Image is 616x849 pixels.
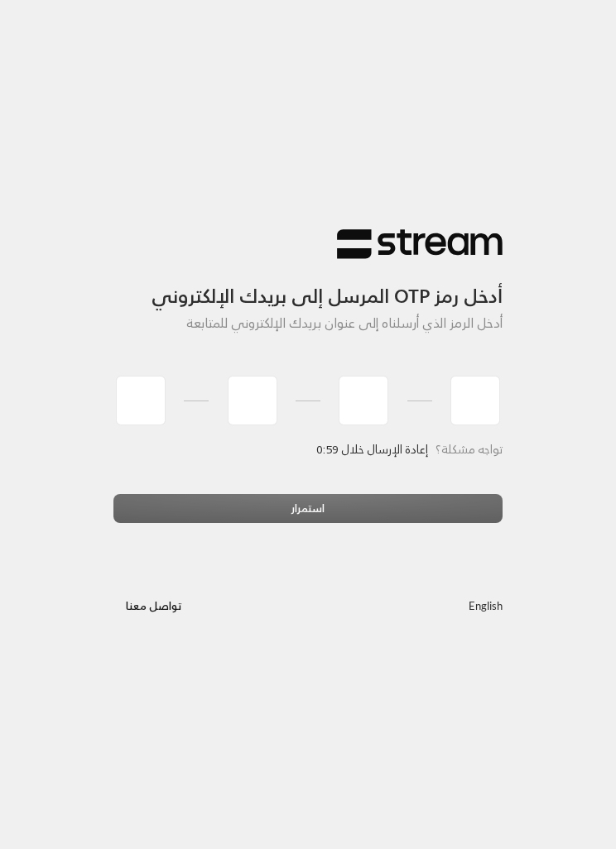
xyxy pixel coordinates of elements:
[113,260,503,308] h3: أدخل رمز OTP المرسل إلى بريدك الإلكتروني
[113,315,503,331] h5: أدخل الرمز الذي أرسلناه إلى عنوان بريدك الإلكتروني للمتابعة
[436,439,503,459] span: تواجه مشكلة؟
[337,228,503,261] img: Stream Logo
[113,592,195,621] button: تواصل معنا
[469,592,503,621] a: English
[113,597,195,616] a: تواصل معنا
[317,439,428,459] span: إعادة الإرسال خلال 0:59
